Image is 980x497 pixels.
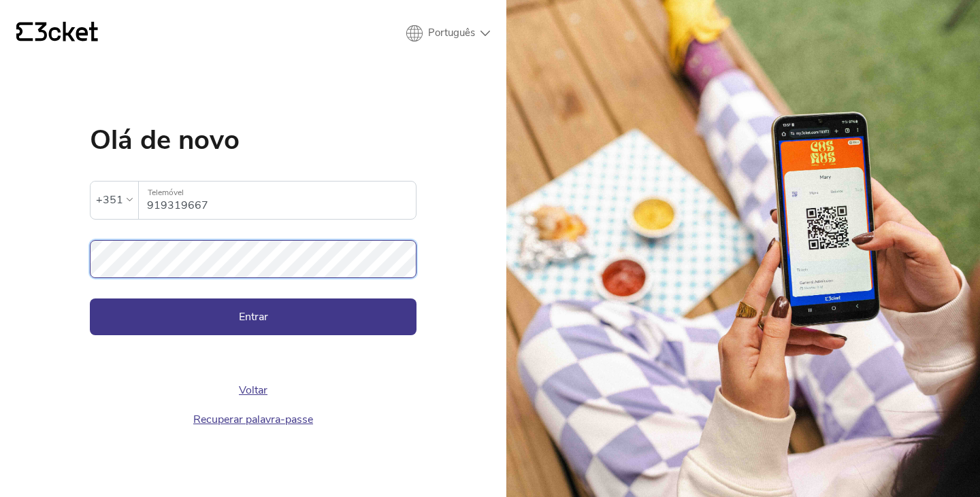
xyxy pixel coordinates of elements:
[90,126,416,154] h1: Olá de novo
[16,22,33,41] g: {' '}
[90,298,416,335] button: Entrar
[193,412,313,427] a: Recuperar palavra-passe
[96,190,123,210] div: +351
[147,182,416,219] input: Telemóvel
[239,383,267,398] a: Voltar
[90,240,416,262] label: Palavra-passe
[139,182,416,204] label: Telemóvel
[16,22,98,45] a: {' '}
